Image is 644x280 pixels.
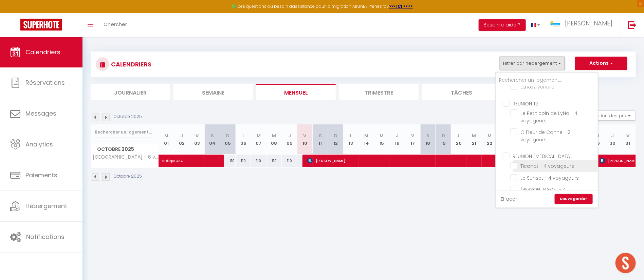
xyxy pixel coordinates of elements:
abbr: M [364,133,368,139]
span: Analytics [25,140,53,148]
th: 05 [220,124,236,155]
th: 02 [174,124,189,155]
th: 03 [189,124,205,155]
th: 31 [620,124,636,155]
img: logout [628,21,637,29]
th: 19 [436,124,451,155]
div: 110 [236,155,251,167]
span: Calendriers [25,48,60,56]
a: Sauvegarder [555,194,593,204]
div: 110 [266,155,282,167]
h3: CALENDRIERS [109,57,151,72]
span: Octobre 2025 [91,144,159,154]
li: Mensuel [256,84,336,100]
li: Semaine [173,84,253,100]
th: 07 [251,124,266,155]
span: REUNION [MEDICAL_DATA] [513,153,572,160]
input: Rechercher un logement... [496,74,598,86]
img: Super Booking [20,19,62,31]
th: 16 [389,124,405,155]
abbr: M [472,133,476,139]
th: 13 [343,124,358,155]
th: 30 [605,124,620,155]
abbr: J [611,133,614,139]
span: [GEOGRAPHIC_DATA] - 6 voyageurs [92,155,160,160]
th: 12 [328,124,343,155]
th: 11 [313,124,328,155]
abbr: V [303,133,307,139]
li: Tâches [422,84,501,100]
span: Le Petit coin de LyNa - 4 voyageurs [521,110,578,124]
abbr: V [196,133,199,139]
abbr: J [180,133,183,139]
abbr: D [226,133,229,139]
th: 22 [482,124,497,155]
span: Hébergement [25,202,67,210]
li: Journalier [91,84,170,100]
span: [PERSON_NAME] [307,154,526,167]
li: Trimestre [339,84,419,100]
abbr: J [396,133,399,139]
abbr: D [334,133,337,139]
div: Ouvrir le chat [615,253,636,273]
th: 17 [405,124,420,155]
th: 06 [236,124,251,155]
div: Filtrer par hébergement [495,72,599,208]
th: 01 [159,124,174,155]
span: Notifications [26,233,65,241]
span: Réservations [25,78,65,87]
th: 15 [374,124,389,155]
abbr: J [288,133,291,139]
th: 10 [297,124,312,155]
th: 09 [282,124,297,155]
button: Gestion des prix [585,111,636,121]
a: >>> ICI <<<< [389,3,413,9]
abbr: M [164,133,168,139]
span: Messages [25,109,56,118]
abbr: L [458,133,460,139]
abbr: M [272,133,276,139]
abbr: L [350,133,352,139]
a: Chercher [98,13,132,37]
span: O Fleur de Canne - 2 voyageurs [521,129,571,143]
th: 21 [466,124,482,155]
button: Filtrer par hébergement [500,57,565,70]
abbr: V [411,133,414,139]
th: 18 [420,124,436,155]
span: REUNION T2 [513,100,539,107]
p: Octobre 2025 [114,173,142,180]
img: ... [550,20,560,27]
input: Rechercher un logement... [95,126,155,138]
th: 08 [266,124,282,155]
abbr: M [257,133,261,139]
abbr: S [426,133,429,139]
span: Paiements [25,171,57,179]
span: Ticanot - 4 voyageurs [521,163,574,169]
th: 04 [205,124,220,155]
th: 14 [359,124,374,155]
span: Chercher [104,21,127,28]
a: ... [PERSON_NAME] [545,13,621,37]
abbr: D [442,133,445,139]
a: Effacer [501,195,517,203]
button: Actions [575,57,627,70]
abbr: M [487,133,492,139]
abbr: S [211,133,214,139]
span: [PERSON_NAME] [565,19,612,27]
div: 110 [282,155,297,167]
div: 110 [251,155,266,167]
a: Indispo JAC [159,155,174,167]
abbr: S [319,133,322,139]
abbr: V [627,133,630,139]
abbr: M [380,133,384,139]
span: Indispo JAC [162,151,225,164]
th: 20 [451,124,466,155]
button: Besoin d'aide ? [479,19,526,31]
abbr: L [242,133,244,139]
p: Octobre 2025 [114,114,142,120]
